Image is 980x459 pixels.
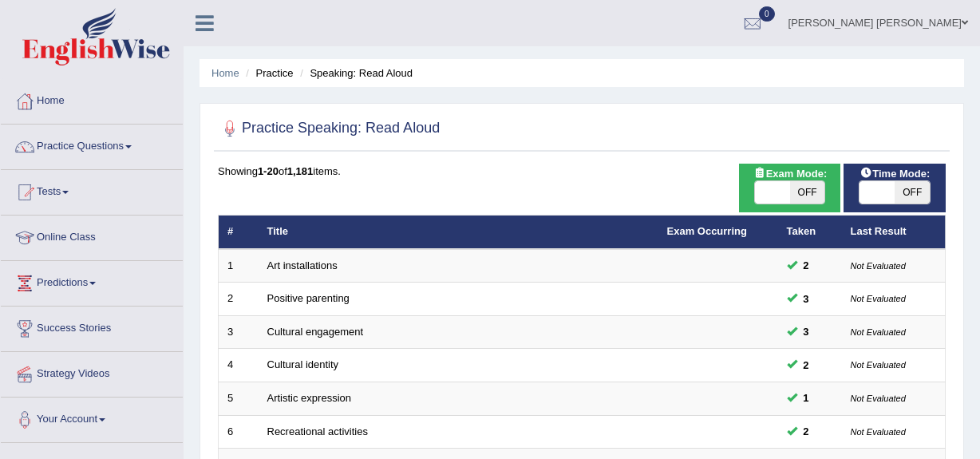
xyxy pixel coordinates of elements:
a: Home [1,79,183,119]
li: Practice [242,65,293,81]
a: Your Account [1,398,183,437]
a: Home [211,67,239,79]
td: 6 [219,415,259,449]
small: Not Evaluated [851,327,906,337]
span: You can still take this question [797,291,816,307]
span: You can still take this question [797,423,816,440]
li: Speaking: Read Aloud [296,65,413,81]
span: OFF [790,181,825,204]
b: 1-20 [258,165,279,177]
div: Show exams occurring in exams [739,164,841,212]
span: You can still take this question [797,257,816,274]
td: 5 [219,382,259,416]
th: Last Result [842,216,946,249]
td: 3 [219,315,259,349]
h2: Practice Speaking: Read Aloud [218,117,440,140]
small: Not Evaluated [851,261,906,271]
span: Exam Mode: [747,165,833,182]
span: 0 [759,6,775,22]
th: Taken [778,216,842,249]
span: You can still take this question [797,390,816,406]
b: 1,181 [287,165,314,177]
a: Positive parenting [267,292,350,304]
span: You can still take this question [797,357,816,374]
td: 4 [219,349,259,382]
small: Not Evaluated [851,294,906,303]
small: Not Evaluated [851,427,906,437]
td: 2 [219,283,259,316]
a: Exam Occurring [667,225,747,237]
a: Strategy Videos [1,352,183,392]
a: Art installations [267,259,338,271]
span: You can still take this question [797,323,816,340]
small: Not Evaluated [851,360,906,370]
th: # [219,216,259,249]
a: Recreational activities [267,425,368,437]
span: Time Mode: [853,165,936,182]
small: Not Evaluated [851,394,906,403]
a: Cultural identity [267,358,339,370]
a: Success Stories [1,307,183,346]
a: Online Class [1,216,183,255]
th: Title [259,216,658,249]
td: 1 [219,249,259,283]
a: Artistic expression [267,392,351,404]
a: Tests [1,170,183,210]
span: OFF [895,181,930,204]
a: Cultural engagement [267,326,364,338]
a: Predictions [1,261,183,301]
a: Practice Questions [1,125,183,164]
div: Showing of items. [218,164,946,179]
